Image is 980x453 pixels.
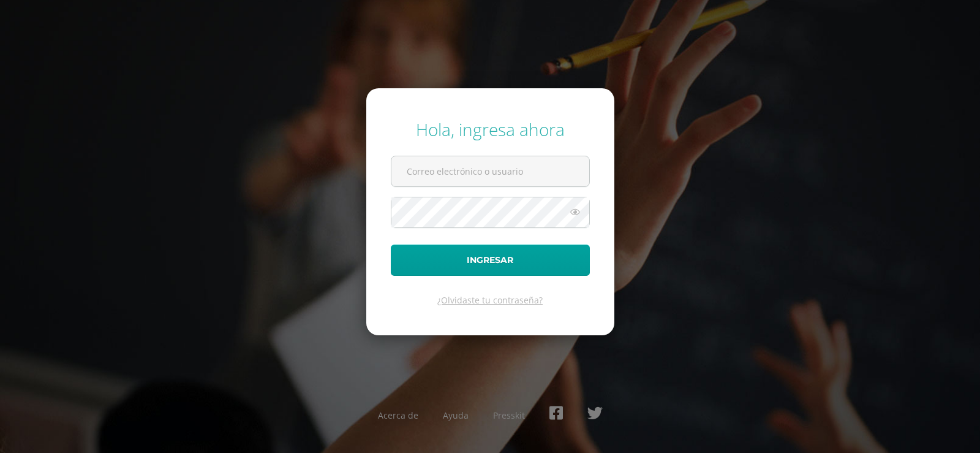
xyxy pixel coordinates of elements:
a: ¿Olvidaste tu contraseña? [437,294,543,306]
a: Ayuda [443,409,469,421]
button: Ingresar [391,245,590,276]
div: Hola, ingresa ahora [391,118,590,141]
a: Acerca de [378,409,418,421]
a: Presskit [493,409,525,421]
input: Correo electrónico o usuario [391,156,589,186]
